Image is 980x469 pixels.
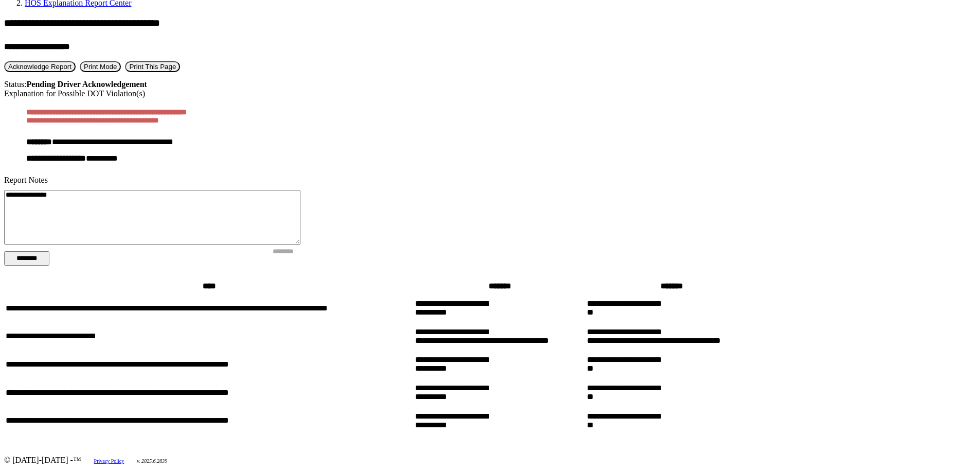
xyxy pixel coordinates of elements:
[137,458,167,464] span: v. 2025.6.2839
[27,80,147,89] strong: Pending Driver Acknowledgement
[125,61,180,72] button: Print This Page
[4,176,976,185] div: Report Notes
[4,89,976,98] div: Explanation for Possible DOT Violation(s)
[4,251,49,266] button: Change Filter Options
[4,456,976,465] div: © [DATE]-[DATE] - ™
[80,61,121,72] button: Print Mode
[4,61,76,72] button: Acknowledge Receipt
[4,80,976,89] div: Status:
[94,458,124,464] a: Privacy Policy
